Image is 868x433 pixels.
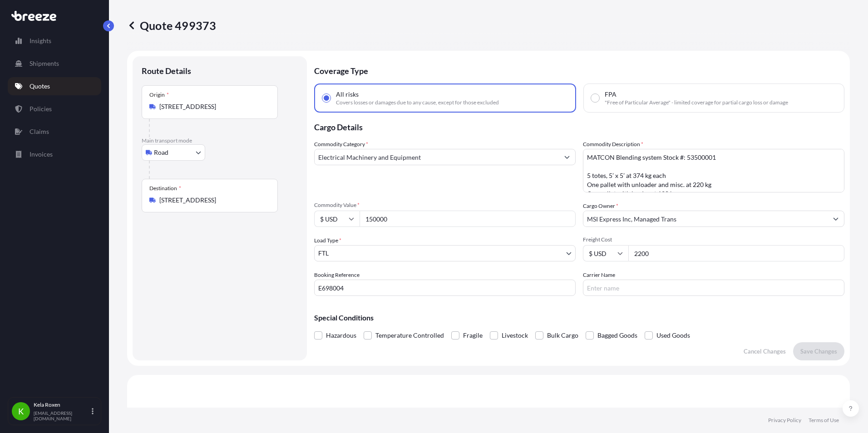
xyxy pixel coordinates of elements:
button: Save Changes [793,342,844,360]
span: Fragile [463,329,483,342]
span: Bulk Cargo [547,329,578,342]
span: Freight Cost [583,236,844,243]
p: Route Details [142,65,191,76]
label: Booking Reference [314,271,360,280]
span: Bagged Goods [597,329,637,342]
p: Invoices [30,150,53,159]
label: Commodity Description [583,140,643,149]
p: [EMAIL_ADDRESS][DOMAIN_NAME] [34,410,90,421]
p: Quotes [30,82,50,91]
span: Livestock [502,329,528,342]
input: FPA"Free of Particular Average" - limited coverage for partial cargo loss or damage [591,94,599,102]
p: Kela Roxen [34,401,90,408]
p: Cargo Details [314,113,844,140]
input: Destination [159,196,266,205]
span: Used Goods [656,329,690,342]
a: Privacy Policy [768,417,801,424]
button: FTL [314,245,576,261]
label: Carrier Name [583,271,615,280]
a: Terms of Use [809,417,839,424]
span: Road [154,148,168,157]
a: Policies [8,100,101,118]
p: Main transport mode [142,137,298,144]
p: Shipments [30,59,59,68]
input: Enter name [583,280,844,296]
input: Your internal reference [314,280,576,296]
p: Cancel Changes [744,347,786,356]
p: Claims [30,127,49,136]
button: Cancel Changes [736,342,793,360]
input: Full name [583,211,828,227]
textarea: MATCON Blending system Stock #: 53500001 5 totes, 5’ x 5’ at 374 kg each One pallet with unloader... [583,149,844,192]
button: Select transport [142,144,205,161]
input: All risksCovers losses or damages due to any cause, except for those excluded [322,94,330,102]
span: Covers losses or damages due to any cause, except for those excluded [336,99,499,106]
span: Temperature Controlled [375,329,444,342]
span: Hazardous [326,329,356,342]
input: Origin [159,102,266,111]
span: FTL [318,249,329,258]
div: Origin [149,91,169,98]
button: Show suggestions [559,149,575,165]
input: Select a commodity type [315,149,559,165]
span: Commodity Value [314,202,576,209]
button: Show suggestions [828,211,844,227]
input: Type amount [360,211,576,227]
span: All risks [336,90,359,99]
p: Policies [30,104,52,113]
span: "Free of Particular Average" - limited coverage for partial cargo loss or damage [605,99,788,106]
label: Cargo Owner [583,202,618,211]
a: Claims [8,123,101,141]
a: Insights [8,32,101,50]
p: Coverage Type [314,56,844,84]
p: Special Conditions [314,314,844,321]
div: Destination [149,185,181,192]
input: Enter amount [628,245,844,261]
p: Save Changes [800,347,837,356]
a: Invoices [8,145,101,163]
a: Shipments [8,54,101,73]
span: Load Type [314,236,341,245]
p: Quote 499373 [127,18,216,33]
p: Insights [30,36,51,45]
label: Commodity Category [314,140,368,149]
span: FPA [605,90,616,99]
a: Quotes [8,77,101,95]
span: K [18,407,24,416]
